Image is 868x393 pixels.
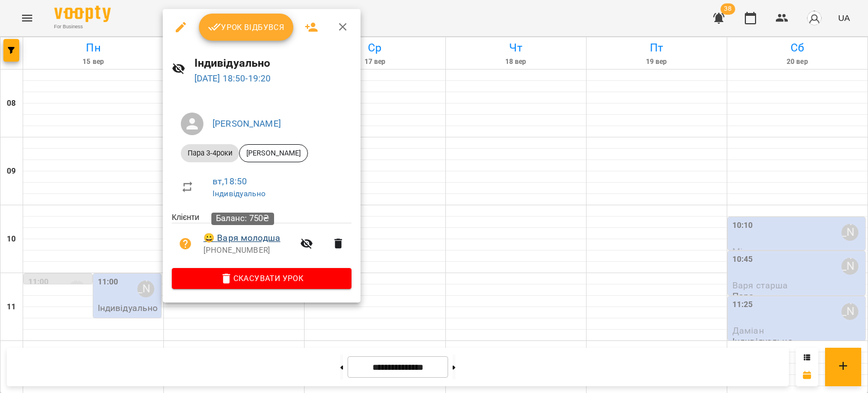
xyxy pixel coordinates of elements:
span: Баланс: 750₴ [216,213,270,223]
button: Скасувати Урок [172,268,351,288]
a: вт , 18:50 [212,176,247,187]
span: Пара 3-4роки [181,148,239,158]
span: Урок відбувся [208,20,285,34]
a: Індивідуально [212,189,266,198]
span: Скасувати Урок [181,271,342,285]
a: [PERSON_NAME] [212,118,281,129]
h6: Індивідуально [194,54,352,72]
p: [PHONE_NUMBER] [203,245,293,256]
a: [DATE] 18:50-19:20 [194,73,271,84]
div: [PERSON_NAME] [239,144,308,162]
ul: Клієнти [172,211,351,268]
span: [PERSON_NAME] [240,148,307,158]
button: Урок відбувся [199,14,294,41]
button: Візит ще не сплачено. Додати оплату? [172,230,199,257]
a: 😀 Варя молодша [203,231,280,245]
